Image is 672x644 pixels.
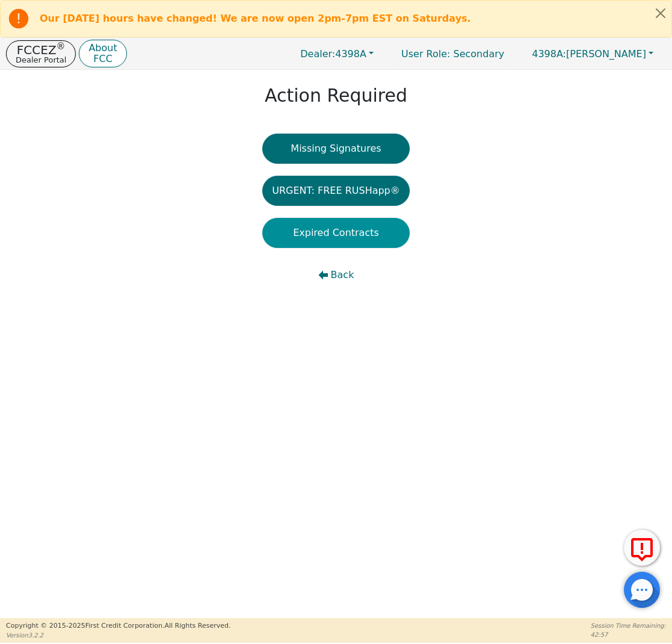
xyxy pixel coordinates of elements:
[401,48,450,60] span: User Role :
[16,56,66,64] p: Dealer Portal
[262,176,410,206] button: URGENT: FREE RUSHapp®
[532,48,566,60] span: 4398A:
[389,42,516,66] a: User Role: Secondary
[6,40,76,67] button: FCCEZ®Dealer Portal
[262,218,410,248] button: Expired Contracts
[519,45,666,63] button: 4398A:[PERSON_NAME]
[389,42,516,66] p: Secondary
[650,1,671,25] button: Close alert
[88,54,117,64] p: FCC
[532,48,646,60] span: [PERSON_NAME]
[591,630,666,639] p: 42:57
[262,260,410,290] button: Back
[16,44,66,56] p: FCCEZ
[300,48,366,60] span: 4398A
[265,85,407,107] h1: Action Required
[288,45,386,63] button: Dealer:4398A
[6,631,230,640] p: Version 3.2.2
[591,621,666,630] p: Session Time Remaining:
[164,622,230,630] span: All Rights Reserved.
[40,13,471,24] b: Our [DATE] hours have changed! We are now open 2pm-7pm EST on Saturdays.
[624,530,660,566] button: Report Error to FCC
[79,40,126,68] button: AboutFCC
[300,48,335,60] span: Dealer:
[6,621,230,631] p: Copyright © 2015- 2025 First Credit Corporation.
[88,43,117,53] p: About
[331,268,354,282] span: Back
[262,134,410,164] button: Missing Signatures
[57,41,66,52] sup: ®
